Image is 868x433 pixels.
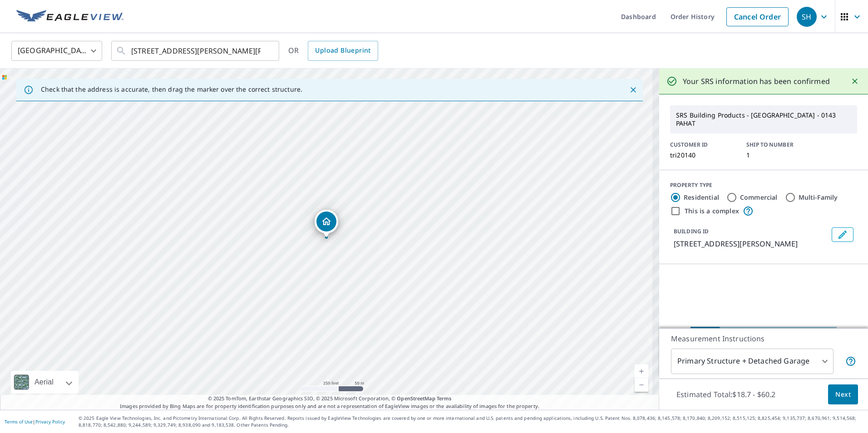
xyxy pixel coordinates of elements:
span: Upload Blueprint [315,45,370,56]
p: BUILDING ID [674,227,709,235]
img: EV Logo [16,10,123,24]
p: © 2025 Eagle View Technologies, Inc. and Pictometry International Corp. All Rights Reserved. Repo... [79,415,863,428]
div: SH [797,7,817,27]
a: Terms of Use [5,418,33,425]
a: Current Level 17, Zoom Out [635,378,648,392]
p: | [5,419,65,424]
label: Multi-Family [799,193,838,202]
a: Cancel Order [726,7,789,26]
button: Edit building 1 [832,227,853,242]
p: Estimated Total: $18.7 - $60.2 [669,384,783,404]
p: Check that the address is accurate, then drag the marker over the correct structure. [41,85,302,93]
p: SHIP TO NUMBER [746,141,812,149]
p: [STREET_ADDRESS][PERSON_NAME] [674,238,828,249]
div: PROPERTY TYPE [670,181,857,189]
button: Close [627,84,639,96]
div: Aerial [32,371,56,394]
a: Current Level 17, Zoom In [635,364,648,378]
a: Terms [437,395,452,402]
p: Your SRS information has been confirmed [683,76,830,87]
div: Primary Structure + Detached Garage [671,349,833,374]
span: Your report will include the primary structure and a detached garage if one exists. [845,356,856,367]
input: Search by address or latitude-longitude [131,38,261,64]
span: © 2025 TomTom, Earthstar Geographics SIO, © 2025 Microsoft Corporation, © [208,395,452,403]
div: [GEOGRAPHIC_DATA] [11,38,102,64]
label: Residential [684,193,719,202]
p: Measurement Instructions [671,333,856,344]
p: SRS Building Products - [GEOGRAPHIC_DATA] - 0143 PAHAT [672,108,855,131]
div: Aerial [11,371,79,394]
button: Next [828,384,858,405]
button: Close [849,75,861,87]
p: tri20140 [670,152,735,159]
label: Commercial [740,193,778,202]
p: 1 [746,152,812,159]
div: OR [288,41,378,61]
div: Dropped pin, building 1, Residential property, 1317 Holly Rd Warrington, PA 18976 [315,210,338,238]
span: Next [835,389,851,400]
a: Upload Blueprint [308,41,378,61]
label: This is a complex [685,207,739,216]
a: Privacy Policy [35,418,65,425]
a: OpenStreetMap [397,395,435,402]
p: CUSTOMER ID [670,141,735,149]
